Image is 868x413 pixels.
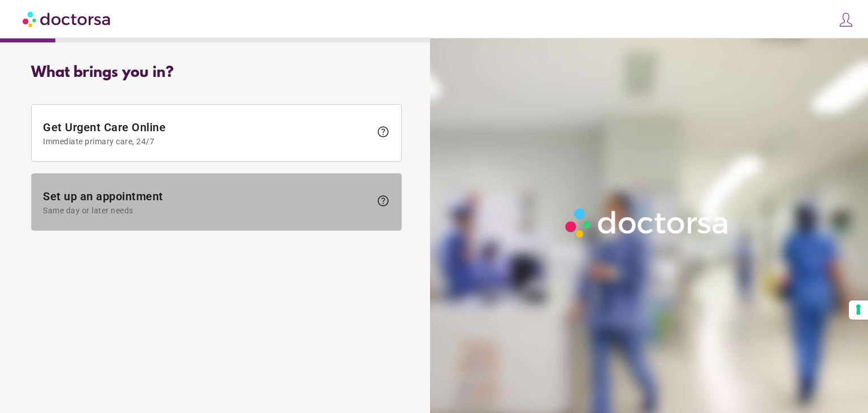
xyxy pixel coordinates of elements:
[376,194,390,208] span: help
[43,137,371,146] span: Immediate primary care, 24/7
[43,206,371,215] span: Same day or later needs
[43,121,371,146] span: Get Urgent Care Online
[23,6,112,32] img: Doctorsa.com
[561,204,734,242] img: Logo-Doctorsa-trans-White-partial-flat.png
[31,64,402,81] div: What brings you in?
[43,190,371,215] span: Set up an appointment
[376,125,390,139] span: help
[849,300,868,320] button: Your consent preferences for tracking technologies
[838,12,854,28] img: icons8-customer-100.png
